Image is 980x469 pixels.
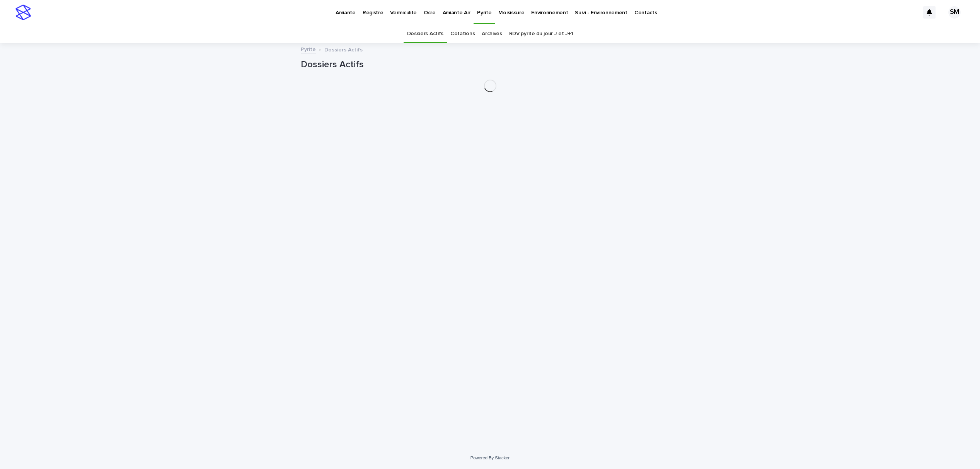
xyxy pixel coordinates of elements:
a: Dossiers Actifs [407,25,443,43]
a: Cotations [450,25,475,43]
div: SM [948,6,961,19]
a: RDV pyrite du jour J et J+1 [509,25,573,43]
h1: Dossiers Actifs [301,59,680,70]
a: Archives [482,25,502,43]
a: Pyrite [301,44,316,53]
p: Dossiers Actifs [324,45,363,53]
img: stacker-logo-s-only.png [15,5,31,20]
a: Powered By Stacker [470,455,510,460]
